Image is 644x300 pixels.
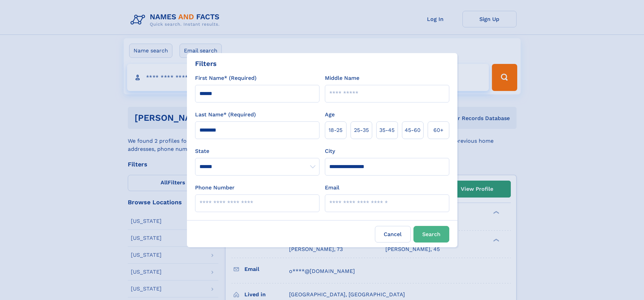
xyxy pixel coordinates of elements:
[195,111,256,119] label: Last Name* (Required)
[325,184,339,192] label: Email
[195,184,235,192] label: Phone Number
[195,59,217,69] div: Filters
[195,74,257,82] label: First Name* (Required)
[195,147,319,155] label: State
[325,74,359,82] label: Middle Name
[433,126,444,134] span: 60+
[329,126,342,134] span: 18‑25
[405,126,421,134] span: 45‑60
[375,226,411,243] label: Cancel
[325,147,335,155] label: City
[325,111,335,119] label: Age
[354,126,369,134] span: 25‑35
[379,126,395,134] span: 35‑45
[413,226,449,243] button: Search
